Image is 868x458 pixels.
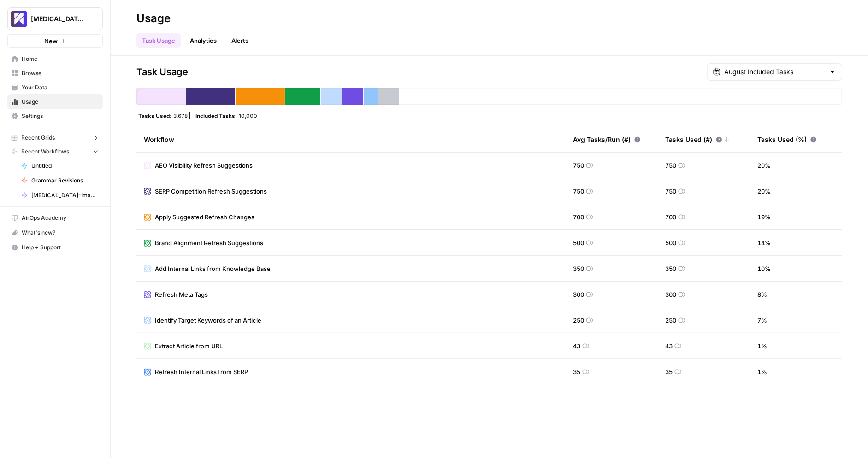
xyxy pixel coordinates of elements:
[573,316,584,325] span: 250
[573,187,584,196] span: 750
[757,161,771,170] span: 20 %
[22,55,99,63] span: Home
[757,367,767,376] span: 1 %
[22,83,99,92] span: Your Data
[226,33,254,48] button: Alerts
[757,316,767,325] span: 7 %
[7,52,103,66] a: Home
[21,147,69,156] span: Recent Workflows
[665,290,676,299] span: 300
[31,176,99,185] span: Grammar Revisions
[7,211,103,225] a: AirOps Academy
[724,67,825,76] input: August Included Tasks
[155,290,208,299] span: Refresh Meta Tags
[155,212,254,222] span: Apply Suggested Refresh Changes
[7,145,103,159] button: Recent Workflows
[138,112,171,119] span: Tasks Used:
[22,112,99,120] span: Settings
[239,112,257,119] span: 10,000
[665,367,673,376] span: 35
[7,80,103,95] a: Your Data
[136,11,171,26] div: Usage
[757,187,771,196] span: 20 %
[573,367,580,376] span: 35
[7,66,103,81] a: Browse
[17,159,103,173] a: Untitled
[31,162,99,170] span: Untitled
[155,238,263,247] span: Brand Alignment Refresh Suggestions
[155,341,223,351] span: Extract Article from URL
[22,98,99,106] span: Usage
[17,173,103,188] a: Grammar Revisions
[757,127,817,152] div: Tasks Used (%)
[665,212,676,222] span: 700
[155,187,267,196] span: SERP Competition Refresh Suggestions
[195,112,237,119] span: Included Tasks:
[155,161,253,170] span: AEO Visibility Refresh Suggestions
[573,238,584,247] span: 500
[21,134,55,142] span: Recent Grids
[573,290,584,299] span: 300
[757,341,767,351] span: 1 %
[22,69,99,77] span: Browse
[136,33,181,48] a: Task Usage
[665,187,676,196] span: 750
[573,341,580,351] span: 43
[7,94,103,109] a: Usage
[573,212,584,222] span: 700
[7,240,103,255] button: Help + Support
[757,264,771,273] span: 10 %
[22,214,99,222] span: AirOps Academy
[665,161,676,170] span: 750
[7,225,103,240] button: What's new?
[757,290,767,299] span: 8 %
[665,316,676,325] span: 250
[7,7,103,30] button: Workspace: Overjet - Test
[7,131,103,145] button: Recent Grids
[155,367,248,376] span: Refresh Internal Links from SERP
[11,11,27,27] img: Overjet - Test Logo
[757,212,771,222] span: 19 %
[7,109,103,123] a: Settings
[757,238,771,247] span: 14 %
[573,264,584,273] span: 350
[17,188,103,203] a: [MEDICAL_DATA]-Image-Gen
[184,33,222,48] a: Analytics
[44,36,58,46] span: New
[573,127,641,152] div: Avg Tasks/Run (#)
[31,14,87,23] span: [MEDICAL_DATA] - Test
[8,226,102,240] div: What's new?
[665,264,676,273] span: 350
[155,316,261,325] span: Identify Target Keywords of an Article
[7,34,103,48] button: New
[173,112,188,119] span: 3,678
[155,264,271,273] span: Add Internal Links from Knowledge Base
[31,191,99,200] span: [MEDICAL_DATA]-Image-Gen
[22,243,99,252] span: Help + Support
[573,161,584,170] span: 750
[665,238,676,247] span: 500
[665,341,673,351] span: 43
[144,127,558,152] div: Workflow
[136,65,188,78] span: Task Usage
[665,127,730,152] div: Tasks Used (#)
